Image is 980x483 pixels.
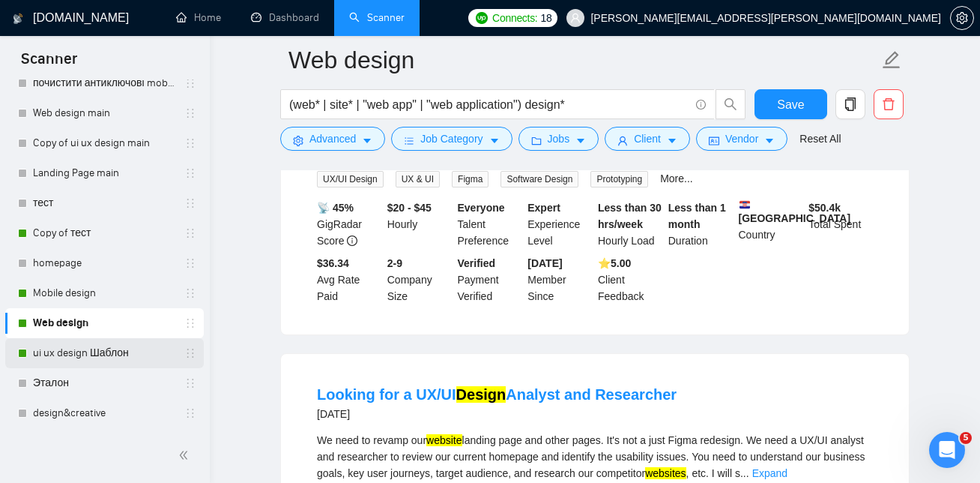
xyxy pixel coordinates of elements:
input: Scanner name... [288,41,879,79]
span: holder [184,227,196,239]
span: Figma [452,171,489,187]
span: UX/UI Design [317,171,384,187]
a: Reset All [799,130,841,147]
button: copy [835,89,865,119]
div: [DATE] [317,405,677,423]
span: holder [184,257,196,269]
span: Jobs [548,130,570,147]
button: userClientcaret-down [605,127,690,151]
span: Advanced [309,130,356,147]
span: search [716,97,745,111]
span: setting [293,135,303,146]
b: $20 - $45 [387,202,432,214]
a: Looking for a UX/UIDesignAnalyst and Researcher [317,386,677,403]
span: Scanner [9,48,89,79]
span: delete [874,97,903,111]
span: caret-down [667,135,677,146]
div: Duration [665,199,736,249]
span: Job Category [420,130,483,147]
div: Avg Rate Paid [314,255,384,304]
a: More... [660,172,693,184]
span: bars [404,135,414,146]
span: caret-down [575,135,586,146]
div: Payment Verified [455,255,525,304]
mark: Design [456,386,506,403]
span: caret-down [764,135,775,146]
span: Connects: [492,10,537,26]
a: setting [950,12,974,24]
span: user [617,135,628,146]
mark: websites [645,467,686,479]
a: design&creative [33,398,175,428]
span: info-circle [696,100,706,109]
a: тест [33,188,175,218]
button: settingAdvancedcaret-down [280,127,385,151]
button: folderJobscaret-down [518,127,599,151]
span: Prototyping [590,171,648,187]
b: 2-9 [387,257,402,269]
b: Verified [458,257,496,269]
span: double-left [178,448,193,463]
div: GigRadar Score [314,199,384,249]
span: holder [184,77,196,89]
mark: website [426,434,462,446]
span: ... [740,467,749,479]
button: Save [754,89,827,119]
b: Less than 30 hrs/week [598,202,662,230]
span: Save [777,95,804,114]
span: holder [184,287,196,299]
span: UX & UI [396,171,440,187]
b: Expert [527,202,560,214]
a: Copy of ui ux design main [33,128,175,158]
button: idcardVendorcaret-down [696,127,787,151]
span: folder [531,135,542,146]
button: setting [950,6,974,30]
a: homeHome [176,11,221,24]
div: Experience Level [524,199,595,249]
img: 🇭🇷 [739,199,750,210]
a: Expand [752,467,787,479]
b: [GEOGRAPHIC_DATA] [739,199,851,224]
a: dashboardDashboard [251,11,319,24]
span: holder [184,107,196,119]
iframe: Intercom live chat [929,432,965,468]
a: homepage [33,248,175,278]
span: holder [184,407,196,419]
button: barsJob Categorycaret-down [391,127,512,151]
span: edit [882,50,901,70]
span: holder [184,167,196,179]
div: Hourly Load [595,199,665,249]
div: Hourly [384,199,455,249]
div: Talent Preference [455,199,525,249]
span: holder [184,197,196,209]
div: Member Since [524,255,595,304]
img: upwork-logo.png [476,12,488,24]
a: Copy of тест [33,218,175,248]
button: delete [874,89,904,119]
b: [DATE] [527,257,562,269]
b: $36.34 [317,257,349,269]
b: $ 50.4k [808,202,841,214]
button: search [716,89,745,119]
span: Software Design [500,171,578,187]
a: ui ux design Шаблон [33,338,175,368]
span: holder [184,137,196,149]
input: Search Freelance Jobs... [289,95,689,114]
span: idcard [709,135,719,146]
a: searchScanner [349,11,405,24]
a: почистити антиключові mobile design main [33,68,175,98]
span: Client [634,130,661,147]
a: Web design [33,308,175,338]
li: My Scanners [5,3,204,428]
b: Less than 1 month [668,202,726,230]
div: Client Feedback [595,255,665,304]
div: Country [736,199,806,249]
span: setting [951,12,973,24]
span: 5 [960,432,972,444]
span: Vendor [725,130,758,147]
a: Эталон [33,368,175,398]
a: Web design main [33,98,175,128]
span: user [570,13,581,23]
span: info-circle [347,235,357,246]
a: Landing Page main [33,158,175,188]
